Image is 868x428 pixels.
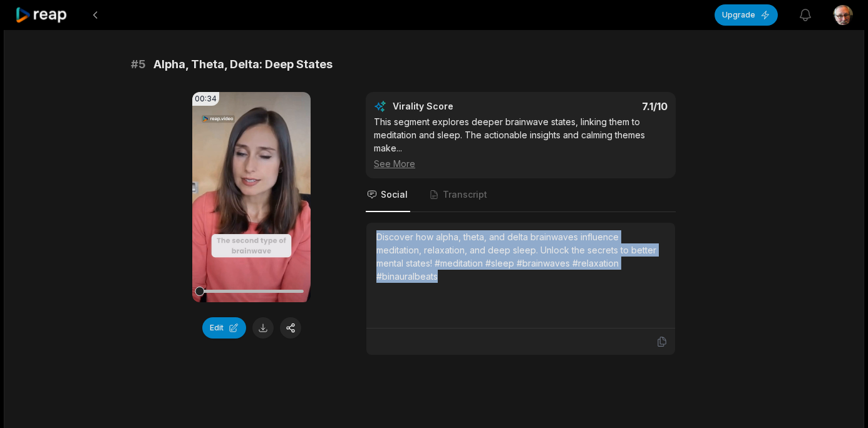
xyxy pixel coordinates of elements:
[393,100,527,113] div: Virality Score
[381,188,408,201] span: Social
[153,56,333,73] span: Alpha, Theta, Delta: Deep States
[202,317,246,339] button: Edit
[366,178,676,212] nav: Tabs
[374,115,668,170] div: This segment explores deeper brainwave states, linking them to meditation and sleep. The actionab...
[374,157,668,170] div: See More
[534,100,668,113] div: 7.1 /10
[443,188,487,201] span: Transcript
[192,92,311,302] video: Your browser does not support mp4 format.
[715,4,778,26] button: Upgrade
[376,230,665,283] div: Discover how alpha, theta, and delta brainwaves influence meditation, relaxation, and deep sleep....
[131,56,146,73] span: # 5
